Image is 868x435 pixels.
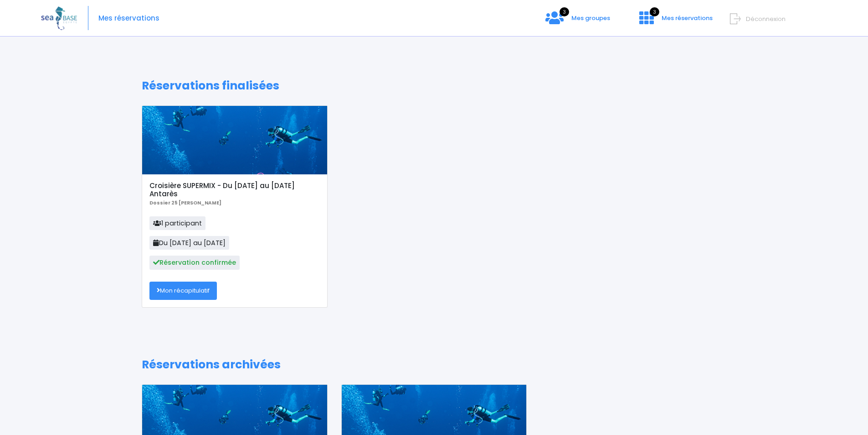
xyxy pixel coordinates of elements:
[650,7,659,16] span: 3
[571,14,610,22] span: Mes groupes
[149,182,319,198] h5: Croisière SUPERMIX - Du [DATE] au [DATE] Antarès
[149,199,221,206] b: Dossier 25 [PERSON_NAME]
[149,216,205,230] span: 1 participant
[149,236,229,250] span: Du [DATE] au [DATE]
[632,17,718,26] a: 3 Mes réservations
[149,282,217,300] a: Mon récapitulatif
[149,256,240,269] span: Réservation confirmée
[560,7,569,16] span: 3
[538,17,617,26] a: 3 Mes groupes
[746,15,786,23] span: Déconnexion
[662,14,713,22] span: Mes réservations
[142,358,726,372] h1: Réservations archivées
[142,79,726,93] h1: Réservations finalisées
